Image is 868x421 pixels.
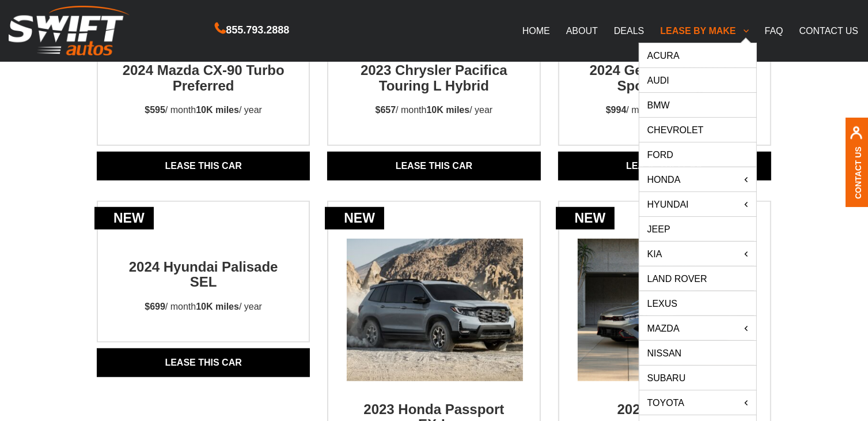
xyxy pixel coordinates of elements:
a: HONDA [639,167,756,191]
a: Toyota [639,390,756,415]
a: Nissan [639,341,756,365]
a: Subaru [639,366,756,390]
img: new, honda passport trailsport mmp [328,239,541,381]
p: / month / year [596,93,734,127]
div: new [325,207,384,230]
img: contact us, iconuser [850,126,863,146]
strong: $657 [376,105,396,115]
a: new2024 Genesis G80 3.5T Sport Prestige$994/ month10K miles/ year [559,42,770,127]
p: / month / year [365,93,503,127]
a: Lease THIS CAR [558,152,771,181]
strong: $595 [145,105,165,115]
a: Mazda [639,316,756,340]
div: new [94,207,154,230]
a: Audi [639,68,756,92]
strong: 10K miles [196,105,239,115]
a: new2023 Chrysler Pacifica Touring L Hybrid$657/ month10K miles/ year [328,42,539,127]
strong: 10K miles [196,302,239,311]
a: new2024 Hyundai Palisade SEL$699/ month10K miles/ year [98,239,309,324]
a: Contact Us [854,146,863,199]
img: Swift Autos [9,6,130,56]
strong: $699 [145,302,165,311]
a: LEASE BY MAKE [652,18,756,43]
h2: 2024 Mazda CX-90 Turbo Preferred [122,42,285,93]
strong: 10K miles [427,105,470,115]
a: Lease THIS CAR [97,348,310,377]
a: Chevrolet [639,118,756,142]
p: / month / year [134,290,272,324]
strong: $994 [606,105,627,115]
span: 855.793.2888 [226,22,289,39]
p: / month / year [134,93,272,127]
a: BMW [639,93,756,117]
h2: 2024 Genesis G80 3.5T Sport Prestige [583,42,746,93]
a: ABOUT [558,18,606,43]
a: Ford [639,142,756,167]
h2: 2024 Hyundai Palisade SEL [122,239,285,290]
a: DEALS [606,18,652,43]
a: Jeep [639,217,756,241]
a: FAQ [757,18,791,43]
a: Lexus [639,291,756,315]
a: Acura [639,43,756,67]
div: new [556,207,615,230]
a: 855.793.2888 [215,25,289,35]
a: KIA [639,242,756,266]
a: Lease THIS CAR [97,152,310,181]
a: Hyundai [639,192,756,216]
a: Lease THIS CAR [327,152,540,181]
a: new2024 Mazda CX-90 Turbo Preferred$595/ month10K miles/ year [98,42,309,127]
h2: 2023 Chrysler Pacifica Touring L Hybrid [352,42,515,93]
a: HOME [514,18,558,43]
a: Land Rover [639,266,756,291]
a: CONTACT US [791,18,867,43]
img: new, gt line [559,239,772,381]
